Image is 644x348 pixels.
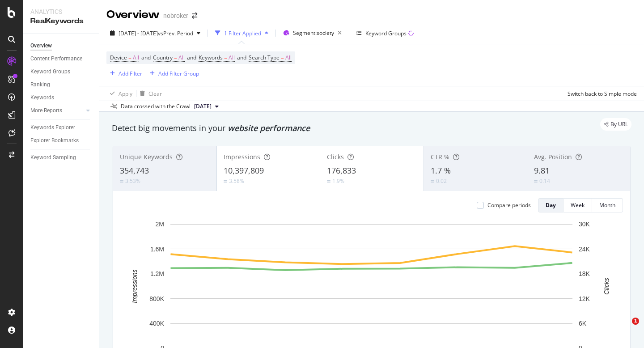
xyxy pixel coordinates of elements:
[327,153,344,161] span: Clicks
[224,180,227,182] img: Equal
[106,7,160,22] div: Overview
[353,26,417,40] button: Keyword Groups
[579,320,587,327] text: 6K
[136,86,162,101] button: Clear
[110,54,127,61] span: Device
[538,198,563,212] button: Day
[610,122,628,127] span: By URL
[229,51,235,64] span: All
[579,221,590,228] text: 30K
[229,177,244,185] div: 3.58%
[563,198,592,212] button: Week
[163,11,188,20] div: nobroker
[224,153,260,161] span: Impressions
[30,41,93,51] a: Overview
[431,180,434,182] img: Equal
[249,54,280,61] span: Search Type
[119,30,158,37] span: [DATE] - [DATE]
[30,16,92,26] div: RealKeywords
[293,29,334,37] span: Segment: society
[30,136,93,145] a: Explorer Bookmarks
[158,30,193,37] span: vs Prev. Period
[632,318,639,325] span: 1
[224,30,261,37] div: 1 Filter Applied
[120,180,123,182] img: Equal
[431,165,451,176] span: 1.7 %
[280,26,345,40] button: Segment:society
[30,106,62,115] div: More Reports
[224,54,227,61] span: =
[603,278,610,294] text: Clicks
[149,320,164,327] text: 400K
[149,295,164,302] text: 800K
[327,180,330,182] img: Equal
[158,70,199,77] div: Add Filter Group
[539,177,550,185] div: 0.14
[30,67,70,76] div: Keyword Groups
[125,177,140,185] div: 3.53%
[564,86,637,101] button: Switch back to Simple mode
[30,123,93,132] a: Keywords Explorer
[30,136,79,145] div: Explorer Bookmarks
[106,68,142,79] button: Add Filter
[224,165,264,176] span: 10,397,809
[121,102,191,110] div: Data crossed with the Crawl
[120,153,173,161] span: Unique Keywords
[30,7,92,16] div: Analytics
[365,30,407,37] div: Keyword Groups
[600,118,631,131] div: legacy label
[133,51,139,64] span: All
[141,54,151,61] span: and
[146,68,199,79] button: Add Filter Group
[174,54,177,61] span: =
[579,270,590,277] text: 18K
[150,246,164,253] text: 1.6M
[568,90,637,98] div: Switch back to Simple mode
[153,54,173,61] span: Country
[487,201,531,209] div: Compare periods
[212,26,272,40] button: 1 Filter Applied
[119,90,132,98] div: Apply
[30,67,93,76] a: Keyword Groups
[178,51,185,64] span: All
[281,54,284,61] span: =
[30,153,76,162] div: Keyword Sampling
[534,153,572,161] span: Avg. Position
[148,90,162,98] div: Clear
[191,101,222,112] button: [DATE]
[187,54,196,61] span: and
[30,153,93,162] a: Keyword Sampling
[156,221,164,228] text: 2M
[571,201,585,209] div: Week
[106,26,204,40] button: [DATE] - [DATE]vsPrev. Period
[106,86,132,101] button: Apply
[119,70,142,77] div: Add Filter
[599,201,615,209] div: Month
[199,54,223,61] span: Keywords
[534,180,538,182] img: Equal
[436,177,447,185] div: 0.02
[30,93,54,102] div: Keywords
[30,123,75,132] div: Keywords Explorer
[131,269,138,303] text: Impressions
[128,54,131,61] span: =
[30,106,84,115] a: More Reports
[327,165,356,176] span: 176,833
[534,165,550,176] span: 9.81
[592,198,623,212] button: Month
[579,295,590,302] text: 12K
[192,13,197,19] div: arrow-right-arrow-left
[30,54,93,64] a: Content Performance
[194,102,212,110] span: 2025 Sep. 1st
[579,246,590,253] text: 24K
[546,201,556,209] div: Day
[30,80,93,89] a: Ranking
[30,54,82,64] div: Content Performance
[30,93,93,102] a: Keywords
[30,80,50,89] div: Ranking
[30,41,52,51] div: Overview
[431,153,449,161] span: CTR %
[285,51,292,64] span: All
[614,318,635,339] iframe: Intercom live chat
[120,165,149,176] span: 354,743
